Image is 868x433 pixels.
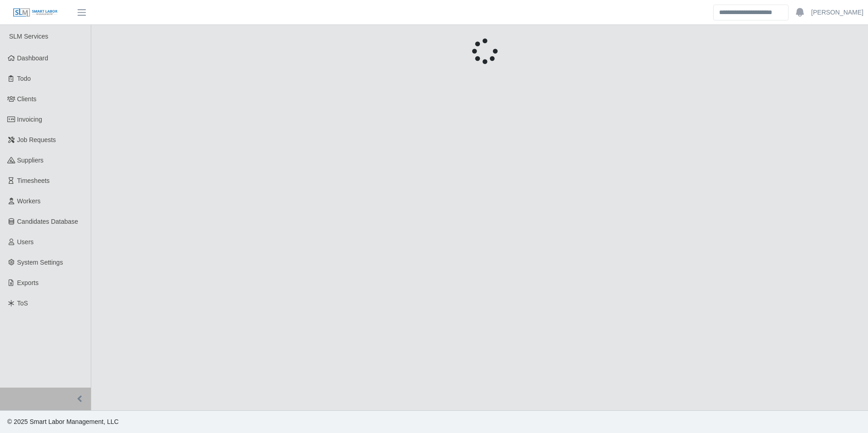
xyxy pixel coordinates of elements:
span: Clients [17,95,37,103]
input: Search [713,5,789,20]
span: Timesheets [17,177,50,184]
span: ToS [17,300,28,307]
span: Dashboard [17,54,49,62]
span: Users [17,238,34,246]
span: Invoicing [17,116,42,123]
span: SLM Services [9,33,48,40]
span: © 2025 Smart Labor Management, LLC [7,418,118,425]
span: Workers [17,197,41,205]
a: [PERSON_NAME] [811,8,863,17]
span: Todo [17,75,31,82]
span: Candidates Database [17,218,79,225]
span: System Settings [17,259,63,266]
span: Suppliers [17,157,44,164]
span: Exports [17,279,39,286]
span: Job Requests [17,136,56,143]
img: SLM Logo [13,8,58,18]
